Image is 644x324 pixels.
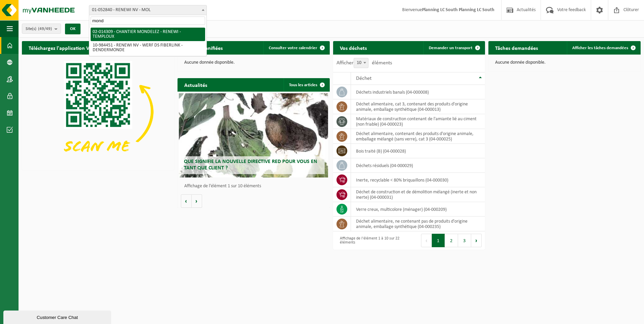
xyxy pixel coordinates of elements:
a: Afficher les tâches demandées [567,41,640,55]
p: Affichage de l'élément 1 sur 10 éléments [184,184,326,189]
span: Site(s) [26,24,52,34]
td: verre creux, multicolore (ménager) (04-000209) [351,202,485,217]
span: Consulter votre calendrier [269,46,317,50]
div: Affichage de l'élément 1 à 10 sur 22 éléments [336,233,406,248]
td: déchet alimentaire, ne contenant pas de produits d'origine animale, emballage synthétique (04-000... [351,217,485,231]
span: Demander un transport [429,46,473,50]
span: Déchet [356,76,372,81]
span: 10 [354,58,368,68]
h2: Vos déchets [333,41,374,54]
label: Afficher éléments [336,60,392,66]
h2: Actualités [178,78,214,91]
button: 3 [458,234,471,247]
td: déchet alimentaire, contenant des produits d'origine animale, emballage mélangé (sans verre), cat... [351,129,485,144]
button: Next [471,234,482,247]
td: inerte, recyclable < 80% briquaillons (04-000030) [351,173,485,187]
td: déchet de construction et de démolition mélangé (inerte et non inerte) (04-000031) [351,187,485,202]
span: 10 [354,58,368,68]
button: Vorige [181,194,192,208]
a: Que signifie la nouvelle directive RED pour vous en tant que client ? [179,93,328,177]
span: 01-052840 - RENEWI NV - MOL [89,5,206,15]
td: déchet alimentaire, cat 3, contenant des produits d'origine animale, emballage synthétique (04-00... [351,99,485,114]
li: 10-984451 - RENEWI NV - WERF DS FIBERLINK - DENDERMONDE [91,41,205,55]
a: Tous les articles [284,78,329,92]
a: Demander un transport [423,41,484,55]
button: OK [65,24,80,34]
img: Download de VHEPlus App [22,55,174,169]
h2: Téléchargez l'application Vanheede+ maintenant! [22,41,148,54]
span: 01-052840 - RENEWI NV - MOL [89,5,207,15]
td: matériaux de construction contenant de l'amiante lié au ciment (non friable) (04-000023) [351,114,485,129]
button: Site(s)(49/49) [22,24,61,34]
li: 02-014309 - CHANTIER MONDELEZ - RENEWI - TEMPLOUX [91,28,205,41]
button: 1 [432,234,445,247]
a: Consulter votre calendrier [263,41,329,55]
count: (49/49) [38,27,52,31]
button: 2 [445,234,458,247]
p: Aucune donnée disponible. [495,60,634,65]
span: Afficher les tâches demandées [572,46,628,50]
td: déchets industriels banals (04-000008) [351,85,485,99]
span: Que signifie la nouvelle directive RED pour vous en tant que client ? [184,159,317,171]
h2: Tâches demandées [488,41,545,54]
td: déchets résiduels (04-000029) [351,158,485,173]
strong: Planning LC South Planning LC South [422,7,494,12]
iframe: chat widget [3,309,112,324]
p: Aucune donnée disponible. [184,60,323,65]
td: bois traité (B) (04-000028) [351,144,485,158]
button: Previous [421,234,432,247]
button: Volgende [192,194,202,208]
